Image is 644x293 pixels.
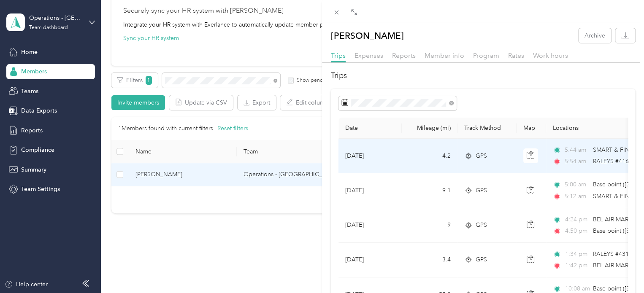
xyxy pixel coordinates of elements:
p: [PERSON_NAME] [331,28,404,43]
td: [DATE] [338,208,402,243]
span: Member info [425,51,464,59]
td: [DATE] [338,243,402,277]
td: 3.4 [402,243,457,277]
span: 5:12 am [565,192,589,201]
span: 5:00 am [565,180,589,189]
td: 4.2 [402,139,457,173]
th: Mileage (mi) [402,118,457,139]
span: 1:42 pm [565,261,589,270]
span: 4:24 pm [565,215,589,224]
span: 5:54 am [565,157,589,166]
h2: Trips [331,70,635,81]
span: Work hours [533,51,568,59]
span: GPS [476,151,487,161]
span: 5:44 am [565,145,589,155]
button: Archive [579,28,611,43]
span: Program [473,51,499,59]
th: Date [338,118,402,139]
span: GPS [476,255,487,264]
span: Trips [331,51,346,59]
iframe: Everlance-gr Chat Button Frame [597,246,644,293]
th: Track Method [457,118,517,139]
span: Expenses [354,51,383,59]
span: GPS [476,220,487,230]
span: Rates [508,51,524,59]
td: [DATE] [338,173,402,208]
td: [DATE] [338,139,402,173]
span: Reports [392,51,416,59]
td: 9 [402,208,457,243]
span: 4:50 pm [565,226,589,236]
th: Map [517,118,546,139]
td: 9.1 [402,173,457,208]
span: 1:34 pm [565,250,589,259]
span: GPS [476,186,487,195]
